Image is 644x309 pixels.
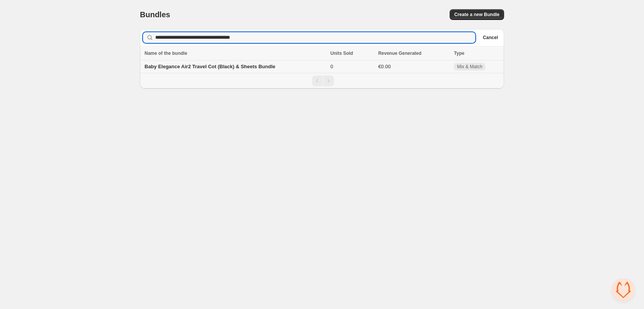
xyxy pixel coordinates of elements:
[483,35,498,41] span: Cancel
[378,64,391,69] span: €0.00
[378,49,429,57] button: Revenue Generated
[378,49,422,57] span: Revenue Generated
[480,33,501,42] button: Cancel
[330,49,353,57] span: Units Sold
[450,9,504,20] button: Create a new Bundle
[140,73,504,89] nav: Pagination
[330,49,361,57] button: Units Sold
[454,49,499,57] div: Type
[145,49,326,57] div: Name of the bundle
[612,278,635,301] div: Open chat
[330,64,333,69] span: 0
[454,12,499,18] span: Create a new Bundle
[457,64,482,70] span: Mix & Match
[140,10,170,19] h1: Bundles
[145,64,275,69] span: Baby Elegance Air2 Travel Cot (Black) & Sheets Bundle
